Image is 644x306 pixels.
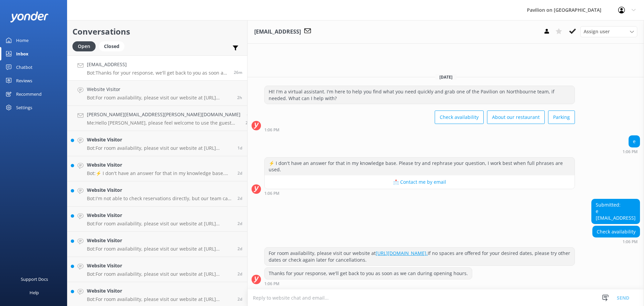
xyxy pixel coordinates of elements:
[264,127,575,132] div: Aug 31 2025 01:06pm (UTC +10:00) Australia/Sydney
[254,28,301,36] h3: [EMAIL_ADDRESS]
[87,212,232,219] h4: Website Visitor
[87,296,232,302] p: Bot: For room availability, please visit our website at [URL][DOMAIN_NAME].
[237,221,242,226] span: Aug 28 2025 10:02pm (UTC +10:00) Australia/Sydney
[237,271,242,277] span: Aug 28 2025 04:06pm (UTC +10:00) Australia/Sydney
[265,268,472,279] div: Thanks for your response, we'll get back to you as soon as we can during opening hours.
[16,87,42,101] div: Recommend
[435,111,484,124] button: Check availability
[623,149,640,154] div: Aug 31 2025 01:06pm (UTC +10:00) Australia/Sydney
[87,262,232,269] h4: Website Visitor
[246,120,253,126] span: Aug 30 2025 03:07pm (UTC +10:00) Australia/Sydney
[87,186,232,194] h4: Website Visitor
[593,226,640,237] div: Check availability
[16,74,32,87] div: Reviews
[265,158,575,175] div: ⚡ I don't have an answer for that in my knowledge base. Please try and rephrase your question, I ...
[237,195,242,201] span: Aug 29 2025 12:39am (UTC +10:00) Australia/Sydney
[623,150,638,154] strong: 1:06 PM
[237,246,242,252] span: Aug 28 2025 07:30pm (UTC +10:00) Australia/Sydney
[548,111,575,124] button: Parking
[87,120,240,126] p: Me: Hello [PERSON_NAME], please feel welcome to use the guest carpark for your event as well. Par...
[237,145,242,151] span: Aug 30 2025 08:19am (UTC +10:00) Australia/Sydney
[67,232,247,257] a: Website VisitorBot:For room availability, please visit our website at [URL][DOMAIN_NAME].2d
[87,86,232,93] h4: Website Visitor
[264,282,279,286] strong: 1:06 PM
[237,95,242,100] span: Aug 31 2025 11:08am (UTC +10:00) Australia/Sydney
[99,42,128,50] a: Closed
[265,86,575,104] div: HI! I'm a virtual assistant. I'm here to help you find what you need quickly and grab one of the ...
[87,95,232,101] p: Bot: For room availability, please visit our website at [URL][DOMAIN_NAME].
[72,42,99,50] a: Open
[87,111,240,118] h4: [PERSON_NAME][EMAIL_ADDRESS][PERSON_NAME][DOMAIN_NAME]
[237,296,242,302] span: Aug 28 2025 02:24pm (UTC +10:00) Australia/Sydney
[87,70,229,76] p: Bot: Thanks for your response, we'll get back to you as soon as we can during opening hours.
[87,136,232,143] h4: Website Visitor
[264,191,575,195] div: Aug 31 2025 01:06pm (UTC +10:00) Australia/Sydney
[72,41,96,51] div: Open
[16,101,32,114] div: Settings
[264,191,279,195] strong: 1:06 PM
[30,286,39,299] div: Help
[87,61,229,68] h4: [EMAIL_ADDRESS]
[87,195,232,202] p: Bot: I'm not able to check reservations directly, but our team can help anytime. Please call us w...
[237,170,242,176] span: Aug 29 2025 12:47pm (UTC +10:00) Australia/Sydney
[67,181,247,207] a: Website VisitorBot:I'm not able to check reservations directly, but our team can help anytime. Pl...
[87,145,232,151] p: Bot: For room availability, please visit our website at [URL][DOMAIN_NAME].
[234,70,242,75] span: Aug 31 2025 01:06pm (UTC +10:00) Australia/Sydney
[67,156,247,181] a: Website VisitorBot:⚡ I don't have an answer for that in my knowledge base. Please try and rephras...
[623,240,638,244] strong: 1:06 PM
[264,128,279,132] strong: 1:06 PM
[16,60,33,74] div: Chatbot
[584,28,610,35] span: Assign user
[87,221,232,227] p: Bot: For room availability, please visit our website at [URL][DOMAIN_NAME].
[87,246,232,252] p: Bot: For room availability, please visit our website at [URL][DOMAIN_NAME].
[265,248,575,265] div: For room availability, please visit our website at If no spaces are offered for your desired date...
[67,131,247,156] a: Website VisitorBot:For room availability, please visit our website at [URL][DOMAIN_NAME].1d
[87,170,232,176] p: Bot: ⚡ I don't have an answer for that in my knowledge base. Please try and rephrase your questio...
[99,41,124,51] div: Closed
[592,199,640,224] div: Submitted: e [EMAIL_ADDRESS]
[487,111,545,124] button: About our restaurant
[376,250,428,256] a: [URL][DOMAIN_NAME].
[67,81,247,106] a: Website VisitorBot:For room availability, please visit our website at [URL][DOMAIN_NAME].2h
[67,106,247,131] a: [PERSON_NAME][EMAIL_ADDRESS][PERSON_NAME][DOMAIN_NAME]Me:Hello [PERSON_NAME], please feel welcome...
[16,34,29,47] div: Home
[265,175,575,189] button: 📩 Contact me by email
[264,281,472,286] div: Aug 31 2025 01:06pm (UTC +10:00) Australia/Sydney
[67,207,247,232] a: Website VisitorBot:For room availability, please visit our website at [URL][DOMAIN_NAME].2d
[87,161,232,169] h4: Website Visitor
[580,26,637,37] div: Assign User
[87,287,232,295] h4: Website Visitor
[10,11,49,23] img: yonder-white-logo.png
[629,136,640,147] div: e
[72,25,242,38] h2: Conversations
[87,271,232,277] p: Bot: For room availability, please visit our website at [URL][DOMAIN_NAME].
[16,47,29,60] div: Inbox
[67,55,247,81] a: [EMAIL_ADDRESS]Bot:Thanks for your response, we'll get back to you as soon as we can during openi...
[21,272,48,286] div: Support Docs
[435,74,457,80] span: [DATE]
[592,239,640,244] div: Aug 31 2025 01:06pm (UTC +10:00) Australia/Sydney
[87,237,232,244] h4: Website Visitor
[67,257,247,282] a: Website VisitorBot:For room availability, please visit our website at [URL][DOMAIN_NAME].2d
